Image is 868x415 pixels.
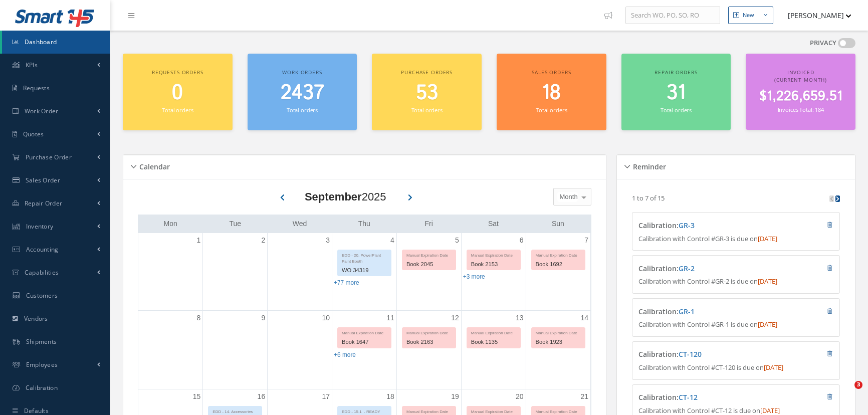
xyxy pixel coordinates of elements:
h4: Calibration [638,265,780,273]
div: Book 1647 [338,336,391,348]
td: September 5, 2025 [396,233,461,311]
p: Calibration with Control #GR-1 is due on [638,320,833,330]
a: September 21, 2025 [578,389,590,404]
span: Calibration [26,383,58,392]
a: Sales orders 18 Total orders [497,54,606,130]
p: Calibration with Control #CT-120 is due on [638,363,833,373]
a: September 6, 2025 [518,233,526,248]
a: September 11, 2025 [384,311,396,325]
div: EDD - 20. PowerPlant Paint Booth [338,250,391,265]
small: Total orders [536,106,567,114]
span: Shipments [26,337,57,346]
div: Manual Expiration Date [402,250,456,259]
a: September 12, 2025 [449,311,461,325]
a: Purchase orders 53 Total orders [372,54,482,130]
td: September 1, 2025 [138,233,203,311]
a: September 20, 2025 [514,389,526,404]
a: September 2, 2025 [259,233,267,248]
span: [DATE] [758,234,777,243]
span: [DATE] [760,406,780,415]
a: Thursday [356,218,372,230]
span: Defaults [24,406,49,415]
a: CT-12 [679,392,698,402]
a: September 14, 2025 [578,311,590,325]
a: September 5, 2025 [453,233,461,248]
a: September 17, 2025 [320,389,332,404]
p: Calibration with Control #GR-2 is due on [638,277,833,287]
a: September 7, 2025 [582,233,590,248]
span: Sales Order [26,176,60,184]
a: Dashboard [2,31,110,54]
td: September 8, 2025 [138,310,203,389]
div: Book 1135 [467,336,520,348]
h4: Calibration [638,393,780,402]
a: Show 77 more events [334,279,359,286]
td: September 7, 2025 [526,233,590,311]
span: : [677,392,698,402]
span: 53 [416,79,438,107]
p: Calibration with Control #GR-3 is due on [638,234,833,244]
small: Total orders [411,106,443,114]
a: September 10, 2025 [320,311,332,325]
div: Book 1692 [532,259,585,270]
a: Sunday [550,218,566,230]
span: $1,226,659.51 [759,87,842,106]
a: CT-120 [679,349,702,359]
span: 18 [542,79,561,107]
a: Wednesday [291,218,309,230]
td: September 3, 2025 [268,233,332,311]
div: Book 2163 [402,336,456,348]
td: September 9, 2025 [203,310,268,389]
b: September [305,190,362,203]
td: September 2, 2025 [203,233,268,311]
span: Capabilities [25,268,59,277]
span: Invoiced [787,69,814,76]
a: September 1, 2025 [195,233,203,248]
span: Repair orders [655,69,697,76]
span: [DATE] [758,320,777,329]
button: New [728,7,773,24]
button: [PERSON_NAME] [778,6,851,25]
span: KPIs [26,61,38,69]
span: Accounting [26,245,59,254]
div: New [743,11,754,20]
h5: Calendar [136,159,170,171]
td: September 11, 2025 [332,310,397,389]
span: Employees [26,360,58,369]
a: Work orders 2437 Total orders [248,54,357,130]
a: Saturday [486,218,501,230]
td: September 6, 2025 [461,233,526,311]
a: Show 6 more events [334,351,356,358]
span: Quotes [23,130,44,138]
a: September 8, 2025 [195,311,203,325]
span: Work orders [282,69,322,76]
a: GR-2 [679,264,695,273]
span: : [677,221,695,230]
div: WO 34319 [338,265,391,276]
a: September 15, 2025 [191,389,203,404]
input: Search WO, PO, SO, RO [625,7,720,25]
a: September 13, 2025 [514,311,526,325]
span: 31 [667,79,686,107]
td: September 10, 2025 [268,310,332,389]
span: 3 [854,381,862,389]
a: Repair orders 31 Total orders [621,54,731,130]
span: Purchase Order [26,153,72,161]
span: 0 [172,79,183,107]
small: Invoices Total: 184 [778,106,824,113]
div: 2025 [305,188,386,205]
td: September 14, 2025 [526,310,590,389]
span: (Current Month) [774,76,827,83]
span: Requests orders [152,69,203,76]
span: Requests [23,84,50,92]
a: Show 3 more events [463,273,485,280]
small: Total orders [162,106,193,114]
div: Manual Expiration Date [532,250,585,259]
td: September 13, 2025 [461,310,526,389]
iframe: Intercom live chat [834,381,858,405]
span: Dashboard [25,38,57,46]
span: [DATE] [764,363,783,372]
a: September 4, 2025 [388,233,396,248]
span: Month [557,192,578,202]
div: Manual Expiration Date [532,406,585,415]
